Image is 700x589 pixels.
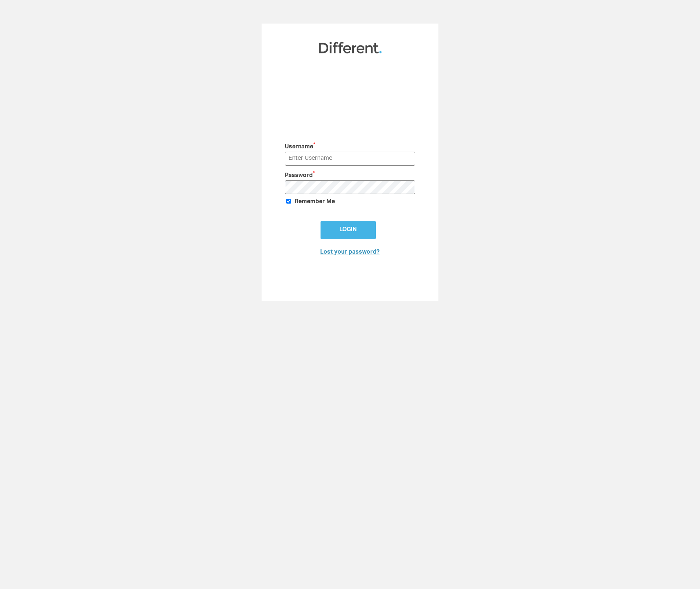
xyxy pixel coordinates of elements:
[320,250,379,255] a: Lost your password?
[285,141,377,152] label: Username
[318,41,382,54] img: Different Funds
[285,169,377,180] label: Password
[285,152,416,165] input: Enter Username
[321,221,376,239] input: Login
[295,199,335,205] span: Remember Me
